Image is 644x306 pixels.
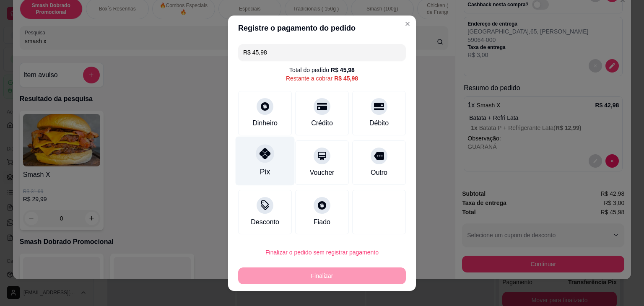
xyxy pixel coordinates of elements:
[331,66,355,74] div: R$ 45,98
[252,118,278,128] div: Dinheiro
[310,168,335,178] div: Voucher
[401,17,414,31] button: Close
[243,44,401,61] input: Ex.: hambúrguer de cordeiro
[334,74,358,83] div: R$ 45,98
[286,74,358,83] div: Restante a cobrar
[311,118,333,128] div: Crédito
[369,118,389,128] div: Débito
[289,66,355,74] div: Total do pedido
[228,16,416,41] header: Registre o pagamento do pedido
[238,244,406,261] button: Finalizar o pedido sem registrar pagamento
[251,217,279,227] div: Desconto
[260,166,270,177] div: Pix
[371,168,387,178] div: Outro
[314,217,330,227] div: Fiado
